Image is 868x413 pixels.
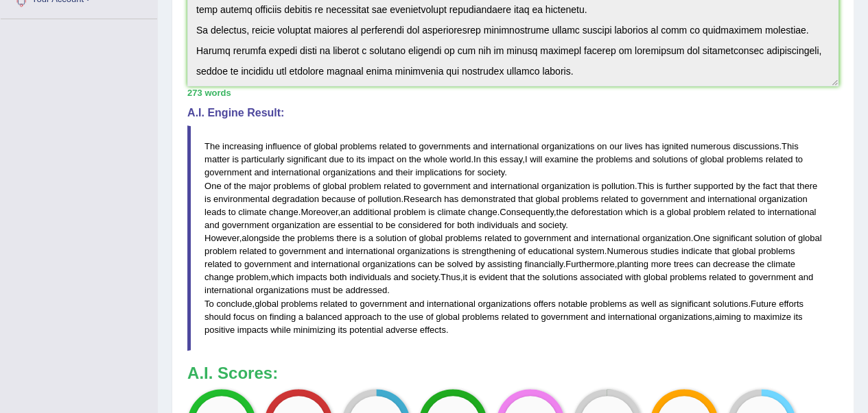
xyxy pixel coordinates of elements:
span: on [597,141,607,151]
span: related [320,299,347,309]
span: change [468,207,497,217]
span: impact [368,154,394,164]
span: both [329,272,347,282]
span: government [360,299,407,309]
span: notable [558,299,587,309]
span: significant [287,154,327,164]
span: strengthening [461,246,515,256]
span: fact [762,181,777,191]
span: and [329,246,344,256]
span: problems [274,181,310,191]
span: can [418,259,432,269]
span: global [798,233,822,243]
span: matter [204,154,230,164]
span: organizations [541,141,594,151]
span: problem [236,272,268,282]
span: problems [340,141,376,151]
span: influence [266,141,301,151]
span: is [592,181,598,191]
span: as [629,299,639,309]
span: is [360,233,366,243]
span: solution [375,233,406,243]
span: on [397,154,406,164]
span: and [473,141,488,151]
span: due [329,154,344,164]
span: problems [445,233,482,243]
span: which [625,207,648,217]
span: implications [415,167,462,177]
span: international [272,167,320,177]
span: organization [272,220,320,230]
span: evident [479,272,508,282]
span: problems [590,299,626,309]
span: effects [420,325,446,335]
span: society [539,220,566,230]
span: the [527,272,539,282]
span: associated [580,272,622,282]
span: on [257,312,267,322]
span: and [635,154,650,164]
span: well [641,299,656,309]
span: ignited [662,141,688,151]
span: to [631,194,638,204]
span: government [204,167,252,177]
span: numerous [691,141,731,151]
span: Thus [441,272,460,282]
span: and [690,194,705,204]
span: related [484,233,512,243]
span: international [608,312,657,322]
span: global [667,207,691,217]
span: problem [393,207,425,217]
span: to [758,207,765,217]
span: pollution [368,194,401,204]
span: global [314,141,338,151]
span: the [581,154,594,164]
span: to [347,154,354,164]
span: organizations [478,299,530,309]
span: studies [650,246,679,256]
span: related [204,259,232,269]
span: solution [755,233,786,243]
span: international [707,194,756,204]
span: its [356,154,365,164]
span: Consequently [500,207,554,217]
span: trees [674,259,694,269]
span: to [350,299,357,309]
span: and [521,220,536,230]
span: aiming [714,312,740,322]
span: international [311,259,360,269]
span: particularly [241,154,284,164]
span: global [535,194,559,204]
span: organizations [659,312,712,322]
span: examine [545,154,578,164]
span: change [269,207,298,217]
h4: A.I. Engine Result: [187,107,838,119]
span: global [436,312,460,322]
span: to [228,207,236,217]
span: because [322,194,355,204]
span: while [270,325,291,335]
span: the [394,312,406,322]
span: impacts [237,325,268,335]
span: lives [624,141,642,151]
span: problem [693,207,725,217]
span: whole [424,154,447,164]
span: as [659,299,668,309]
span: the [752,259,764,269]
span: problems [297,233,333,243]
span: governments [419,141,470,151]
span: and [410,299,425,309]
span: problems [281,299,317,309]
span: of [304,141,312,151]
span: problems [758,246,795,256]
span: to [413,181,421,191]
span: One [204,181,222,191]
span: and [393,272,408,282]
span: global [322,181,347,191]
span: by [736,181,745,191]
span: international [346,246,395,256]
span: has [645,141,659,151]
span: international [490,141,539,151]
span: increasing [222,141,263,151]
span: to [384,312,392,322]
